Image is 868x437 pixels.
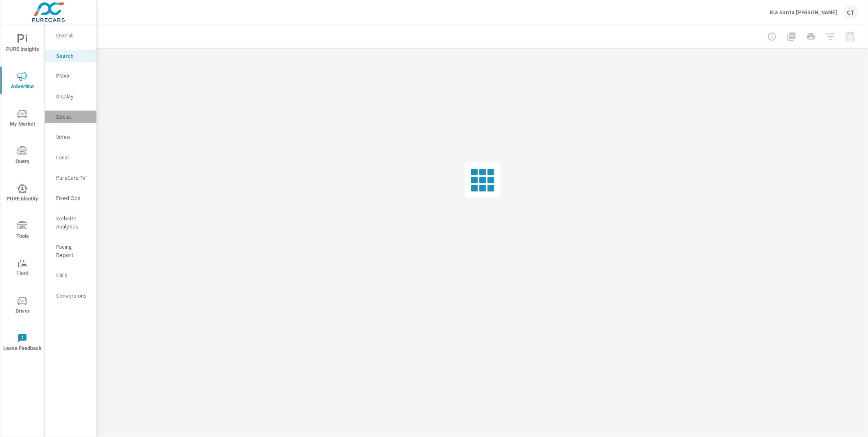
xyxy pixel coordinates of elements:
[3,221,42,241] span: Tools
[45,269,96,281] div: Calls
[45,172,96,184] div: PureCars TV
[56,291,90,300] p: Conversions
[56,153,90,161] p: Local
[56,92,90,100] p: Display
[3,146,42,166] span: Query
[770,9,837,16] p: Kia Santa [PERSON_NAME]
[56,52,90,60] p: Search
[844,5,858,20] div: CT
[45,50,96,62] div: Search
[56,271,90,279] p: Calls
[56,174,90,182] p: PureCars TV
[45,192,96,204] div: Fixed Ops
[56,113,90,121] p: Social
[45,70,96,82] div: PMAX
[3,72,42,91] span: Advertise
[56,72,90,80] p: PMAX
[56,243,90,259] p: Pacing Report
[56,133,90,141] p: Video
[45,131,96,143] div: Video
[3,34,42,54] span: PURE Insights
[45,151,96,163] div: Local
[45,212,96,233] div: Website Analytics
[56,31,90,39] p: Overall
[45,289,96,302] div: Conversions
[0,24,44,361] div: nav menu
[45,241,96,261] div: Pacing Report
[56,214,90,230] p: Website Analytics
[45,90,96,102] div: Display
[3,184,42,204] span: PURE Identity
[3,333,42,353] span: Leave Feedback
[56,194,90,202] p: Fixed Ops
[3,259,42,278] span: Tier2
[45,111,96,123] div: Social
[3,296,42,316] span: Driver
[45,29,96,41] div: Overall
[3,109,42,129] span: My Market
